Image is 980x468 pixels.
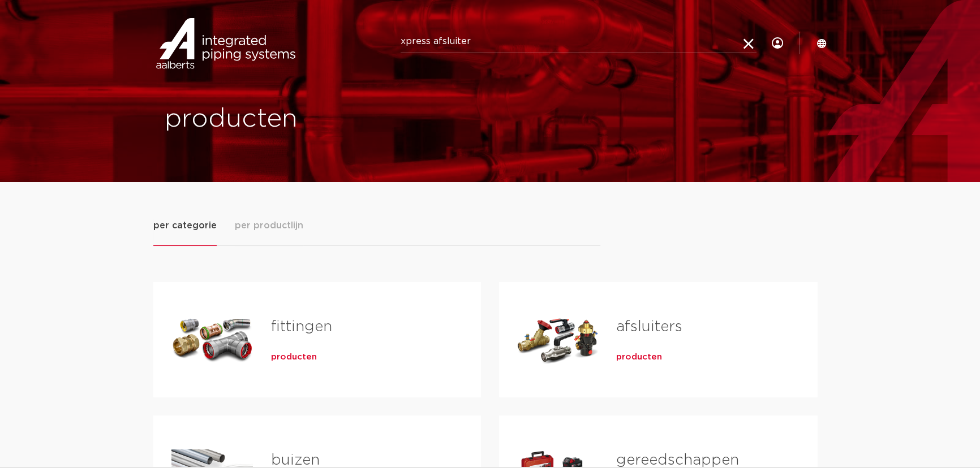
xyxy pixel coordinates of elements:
a: producten [616,352,662,363]
a: buizen [271,453,320,467]
a: producten [271,352,317,363]
span: per categorie [153,219,217,232]
input: zoeken... [401,31,757,53]
span: per productlijn [235,219,303,232]
a: fittingen [271,319,332,334]
a: afsluiters [616,319,682,334]
h1: producten [165,101,484,137]
a: gereedschappen [616,453,739,467]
